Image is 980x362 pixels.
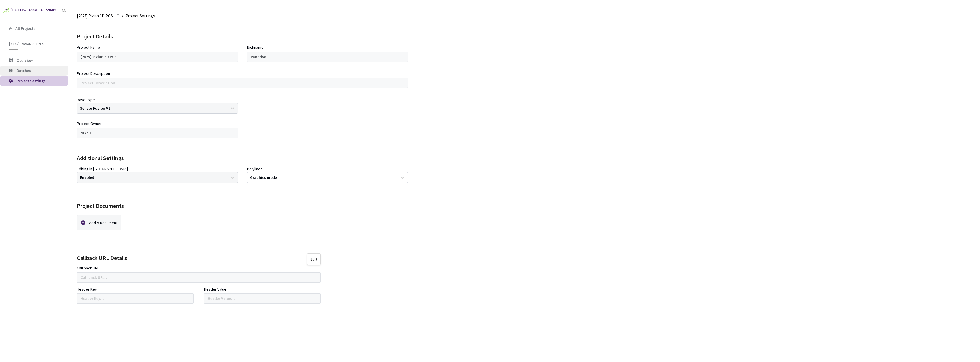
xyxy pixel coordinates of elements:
[247,44,264,50] div: Nickname
[77,166,128,172] div: Editing in [GEOGRAPHIC_DATA]
[89,217,119,229] div: Add A Document
[77,32,971,41] div: Project Details
[77,201,124,210] div: Project Documents
[77,78,408,88] input: Project Description
[77,52,238,62] input: Project Name
[15,26,36,31] span: All Projects
[247,52,408,62] input: Project Nickname
[122,13,123,19] li: /
[310,257,317,261] div: Edit
[17,68,31,73] span: Batches
[77,293,194,304] input: Header Key…
[77,154,971,162] div: Additional Settings
[204,293,321,304] input: Header Value…
[41,7,56,13] div: GT Studio
[17,78,46,83] span: Project Settings
[250,175,277,180] div: Graphics mode
[126,13,155,19] span: Project Settings
[77,286,97,292] div: Header Key
[9,42,60,46] span: [2025] Rivian 3D PCS
[77,120,102,127] div: Project Owner
[77,44,100,50] div: Project Name
[77,253,127,265] div: Callback URL Details
[17,58,33,63] span: Overview
[77,13,113,19] span: [2025] Rivian 3D PCS
[77,265,99,271] div: Call back URL
[77,97,95,103] div: Base Type
[204,286,226,292] div: Header Value
[77,70,110,77] div: Project Description
[77,272,321,283] input: Call back URL…
[247,166,262,172] div: Polylines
